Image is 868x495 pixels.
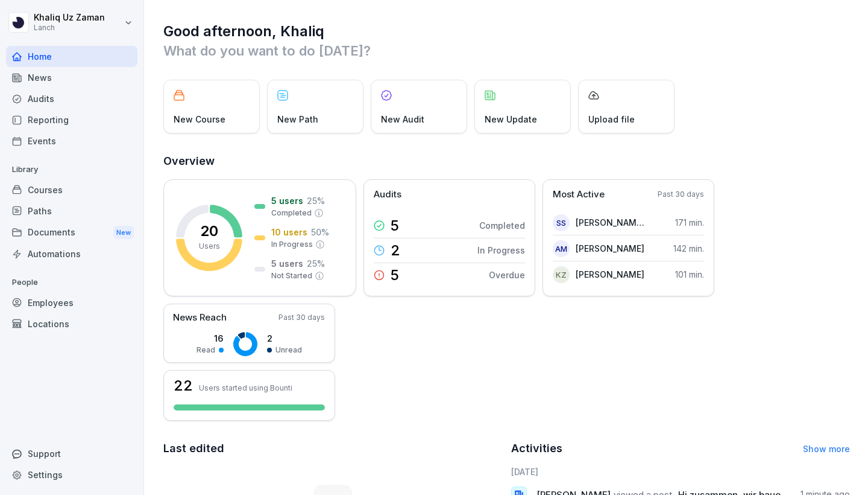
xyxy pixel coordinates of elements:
p: In Progress [271,239,313,250]
p: Completed [271,208,312,219]
a: Events [6,130,137,152]
h2: Overview [163,153,850,170]
p: 5 users [271,194,303,207]
p: New Course [174,113,225,126]
p: Overdue [489,269,525,281]
div: Ss [553,214,570,231]
h1: Good afternoon, Khaliq [163,22,850,41]
div: Documents [6,222,137,244]
p: [PERSON_NAME] [PERSON_NAME] [576,216,645,229]
p: 5 users [271,257,303,270]
a: Paths [6,200,137,222]
div: Support [6,443,137,464]
p: Most Active [553,188,605,202]
p: Lanch [34,24,105,32]
p: 2 [391,243,400,258]
a: Employees [6,292,137,313]
p: Not Started [271,270,312,281]
p: 25 % [307,194,325,207]
p: 142 min. [673,242,704,255]
p: News Reach [173,311,227,325]
p: 2 [267,332,302,345]
a: Audits [6,88,137,109]
a: Courses [6,179,137,200]
p: Past 30 days [278,312,325,323]
p: New Path [277,113,318,126]
a: Home [6,46,137,67]
p: New Update [485,113,537,126]
a: DocumentsNew [6,222,137,244]
p: 20 [200,224,218,238]
p: In Progress [477,244,525,257]
a: Show more [803,444,850,454]
p: 101 min. [675,268,704,281]
p: 5 [391,268,399,283]
p: Completed [479,219,525,232]
a: Reporting [6,109,137,130]
p: Users started using Bounti [199,383,292,392]
p: Unread [275,345,302,356]
h3: 22 [174,378,193,393]
p: People [6,273,137,292]
p: 10 users [271,226,307,238]
h2: Activities [511,440,562,457]
a: Settings [6,464,137,485]
div: KZ [553,266,570,283]
p: Khaliq Uz Zaman [34,13,105,23]
p: Upload file [588,113,635,126]
p: 25 % [307,257,325,270]
p: Past 30 days [658,189,704,200]
p: 50 % [311,226,329,238]
div: AM [553,240,570,257]
div: New [113,226,134,240]
p: Users [199,241,220,252]
p: Library [6,160,137,179]
p: [PERSON_NAME] [576,242,644,255]
p: Audits [374,188,401,202]
a: Automations [6,243,137,264]
p: New Audit [381,113,424,126]
p: [PERSON_NAME] [576,268,644,281]
p: Read [197,345,215,356]
a: News [6,67,137,88]
p: 16 [197,332,224,345]
p: 171 min. [675,216,704,229]
p: What do you want to do [DATE]? [163,41,850,60]
h2: Last edited [163,440,503,457]
a: Locations [6,313,137,334]
p: 5 [391,219,399,233]
h6: [DATE] [511,465,851,478]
